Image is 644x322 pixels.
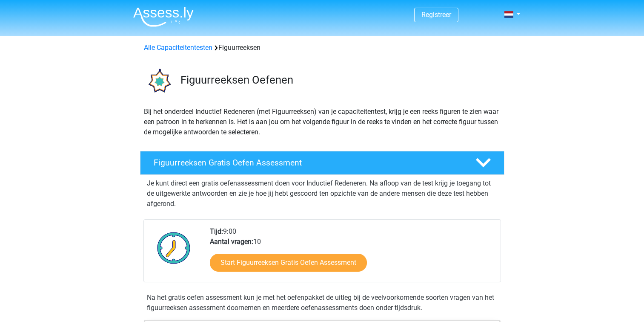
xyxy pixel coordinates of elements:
[210,238,253,246] b: Aantal vragen:
[180,73,498,87] h3: Figuurreeksen Oefenen
[210,254,367,272] a: Start Figuurreeksen Gratis Oefen Assessment
[144,107,501,137] p: Bij het onderdeel Inductief Redeneren (met Figuurreeksen) van je capaciteitentest, krijg je een r...
[133,7,194,27] img: Assessly
[210,227,223,235] b: Tijd:
[140,43,504,53] div: Figuurreeksen
[144,44,212,52] a: Alle Capaciteitentesten
[147,178,498,209] p: Je kunt direct een gratis oefenassessment doen voor Inductief Redeneren. Na afloop van de test kr...
[421,11,451,19] a: Registreer
[140,63,177,99] img: figuurreeksen
[137,151,508,175] a: Figuurreeksen Gratis Oefen Assessment
[152,226,195,269] img: Klok
[203,226,500,282] div: 9:00 10
[143,293,501,313] div: Na het gratis oefen assessment kun je met het oefenpakket de uitleg bij de veelvoorkomende soorte...
[154,158,462,168] h4: Figuurreeksen Gratis Oefen Assessment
